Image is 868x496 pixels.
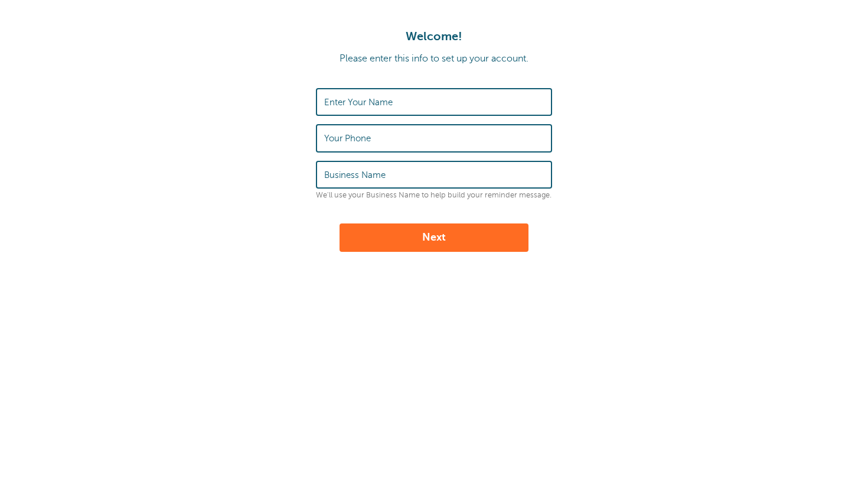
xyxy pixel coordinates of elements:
label: Enter Your Name [324,97,393,108]
label: Business Name [324,170,386,180]
label: Your Phone [324,133,371,144]
p: Please enter this info to set up your account. [12,53,856,64]
h1: Welcome! [12,30,856,44]
button: Next [340,223,528,252]
p: We'll use your Business Name to help build your reminder message. [316,191,552,200]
